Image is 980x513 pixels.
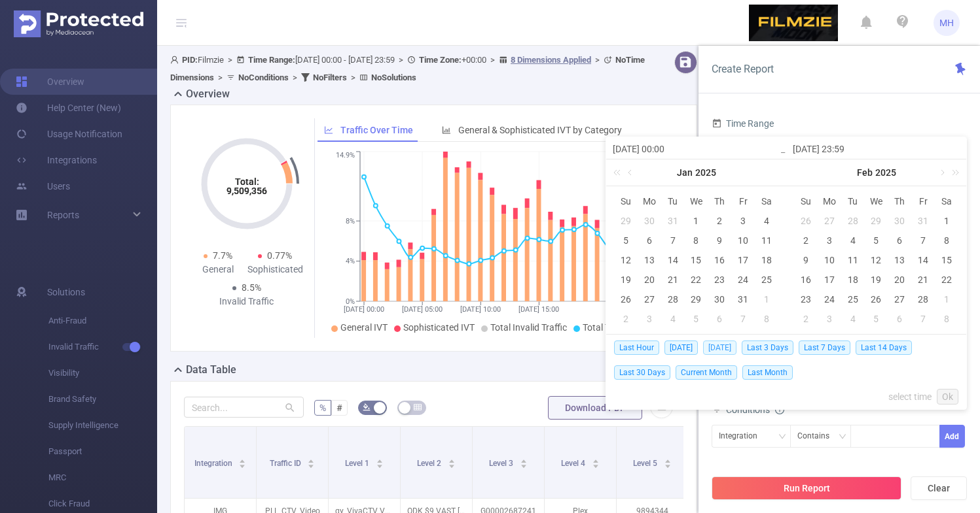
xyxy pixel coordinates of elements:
td: February 27, 2025 [888,290,911,309]
span: General & Sophisticated IVT by Category [458,125,622,135]
td: February 10, 2025 [818,250,841,270]
span: Sa [935,195,958,207]
span: Filmzie [DATE] 00:00 - [DATE] 23:59 +00:00 [170,55,645,82]
div: 6 [892,311,907,327]
td: February 11, 2025 [841,250,865,270]
td: January 30, 2025 [708,290,731,309]
div: 20 [642,272,657,288]
div: 31 [735,291,751,307]
span: Last 30 Days [614,365,670,380]
th: Thu [888,191,911,211]
span: Time Range [712,118,774,129]
div: 2 [798,311,814,327]
div: 8 [939,311,954,327]
span: > [224,55,236,65]
div: 17 [735,252,751,268]
div: Invalid Traffic [218,295,276,308]
td: February 8, 2025 [755,309,778,329]
span: Create Report [712,63,774,75]
td: February 6, 2025 [888,231,911,250]
span: Traffic Over Time [340,125,413,135]
span: We [685,195,708,207]
div: 10 [822,252,837,268]
a: Reports [47,202,79,228]
tspan: [DATE] 00:00 [344,305,384,314]
td: March 7, 2025 [911,309,935,329]
div: 1 [939,291,954,307]
td: February 15, 2025 [935,250,958,270]
a: Feb [856,159,874,186]
span: Anti-Fraud [48,308,157,334]
td: February 6, 2025 [708,309,731,329]
a: 2025 [694,159,717,186]
td: January 9, 2025 [708,231,731,250]
span: Conditions [726,405,784,415]
div: 2 [798,233,814,248]
div: 12 [618,252,634,268]
div: Sort [448,457,456,465]
div: 11 [845,252,861,268]
span: > [347,73,359,82]
a: Jan [676,159,694,186]
span: [DATE] [703,340,736,355]
button: Add [939,425,965,448]
div: 13 [892,252,907,268]
div: General [189,263,247,276]
span: Mo [818,195,841,207]
a: Next month (PageDown) [935,159,947,186]
div: 29 [688,291,704,307]
span: > [395,55,407,65]
i: icon: caret-up [308,457,315,461]
td: February 2, 2025 [614,309,638,329]
input: End date [793,141,960,157]
td: January 16, 2025 [708,250,731,270]
span: Last 7 Days [799,340,850,355]
td: January 31, 2025 [731,290,755,309]
td: January 31, 2025 [911,211,935,231]
tspan: 9,509,356 [227,186,267,196]
div: 14 [665,252,681,268]
span: Th [708,195,731,207]
td: February 12, 2025 [865,250,888,270]
i: icon: down [839,433,846,442]
b: No Solutions [371,73,416,82]
div: 30 [712,291,727,307]
td: February 17, 2025 [818,270,841,290]
input: Start date [613,141,780,157]
td: February 3, 2025 [818,231,841,250]
th: Mon [638,191,661,211]
td: February 13, 2025 [888,250,911,270]
div: 4 [845,233,861,248]
td: January 28, 2025 [661,290,685,309]
div: 12 [868,252,884,268]
button: Clear [911,476,967,500]
td: March 4, 2025 [841,309,865,329]
th: Thu [708,191,731,211]
div: 5 [688,311,704,327]
a: Ok [937,389,958,405]
span: > [486,55,499,65]
input: Search... [184,397,304,418]
i: icon: line-chart [324,125,333,135]
td: February 8, 2025 [935,231,958,250]
span: Mo [638,195,661,207]
div: 22 [688,272,704,288]
td: February 2, 2025 [794,231,818,250]
td: January 22, 2025 [685,270,708,290]
i: icon: table [414,403,422,411]
td: February 16, 2025 [794,270,818,290]
td: January 23, 2025 [708,270,731,290]
div: 11 [759,233,774,248]
div: 17 [822,272,837,288]
span: Tu [661,195,685,207]
tspan: [DATE] 10:00 [460,305,501,314]
b: No Filters [313,73,347,82]
div: 30 [642,213,657,229]
td: January 6, 2025 [638,231,661,250]
td: February 5, 2025 [685,309,708,329]
td: February 22, 2025 [935,270,958,290]
td: February 1, 2025 [935,211,958,231]
span: Reports [47,210,79,220]
td: January 5, 2025 [614,231,638,250]
button: Download PDF [548,396,642,420]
